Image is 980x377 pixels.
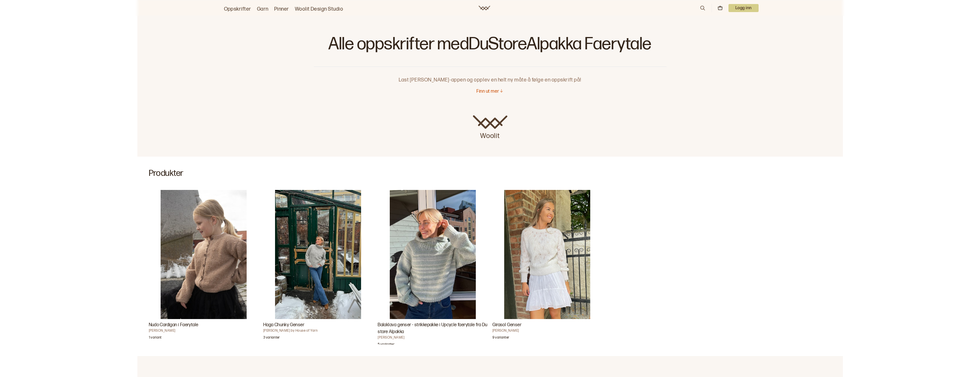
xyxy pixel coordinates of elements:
[492,190,602,345] a: Girasol Genser
[476,89,503,95] button: Finn ut mer
[274,5,289,13] a: Pinner
[161,190,247,319] img: Brit Frafjord ØrstavikNudo Cardigan i Faerytale
[476,89,499,95] p: Finn ut mer
[728,4,759,12] p: Logg inn
[149,322,259,329] h3: Nudo Cardigan i Faerytale
[224,5,251,13] a: Oppskrifter
[257,5,268,13] a: Garn
[149,190,259,345] a: Nudo Cardigan i Faerytale
[263,322,373,329] h3: Haga Chunky Genser
[263,190,373,345] a: Haga Chunky Genser
[149,329,259,333] h4: [PERSON_NAME]
[504,190,590,319] img: Trine Lise HøysethGirasol Genser
[728,4,759,12] button: User dropdown
[378,342,394,348] p: 5 varianter
[492,335,509,341] p: 9 varianter
[473,115,507,141] a: Woolit
[378,322,488,335] h3: Balaklava genser - strikkepakke i Upcycle faerytale fra Du store Alpakka
[314,67,667,84] p: Last [PERSON_NAME]-appen og opplev en helt ny måte å følge en oppskrift på!
[149,335,162,341] p: 1 variant
[263,335,280,341] p: 3 varianter
[479,6,490,10] a: Woolit
[275,190,361,319] img: Øyunn Krogh by House of YarnHaga Chunky Genser
[492,322,602,329] h3: Girasol Genser
[378,335,488,340] h4: [PERSON_NAME]
[473,115,507,129] img: Woolit
[473,129,507,141] p: Woolit
[295,5,343,13] a: Woolit Design Studio
[492,329,602,333] h4: [PERSON_NAME]
[378,190,488,345] a: Balaklava genser - strikkepakke i Upcycle faerytale fra Du store Alpakka
[314,34,667,57] h1: Alle oppskrifter med DuStoreAlpakka Faerytale
[390,190,476,319] img: Brit Frafjord ØrstavikBalaklava genser - strikkepakke i Upcycle faerytale fra Du store Alpakka
[137,157,843,178] h2: Produkter
[263,329,373,333] h4: [PERSON_NAME] by House of Yarn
